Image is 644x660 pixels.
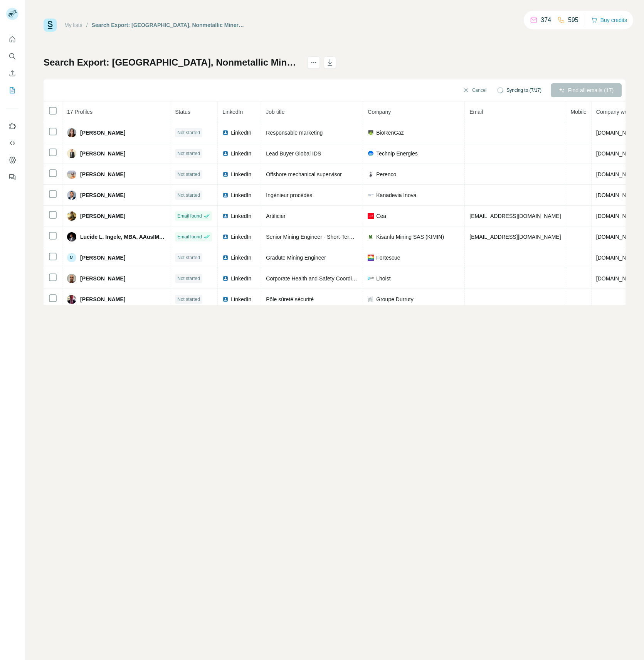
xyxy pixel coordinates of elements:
[568,15,578,25] p: 595
[177,275,200,282] span: Not started
[469,213,561,219] span: [EMAIL_ADDRESS][DOMAIN_NAME]
[6,66,18,80] button: Enrich CSV
[67,295,76,304] img: Avatar
[368,109,391,115] span: Company
[64,22,82,28] a: My lists
[222,255,229,261] img: LinkedIn logo
[266,150,321,157] span: Lead Buyer Global IDS
[67,211,76,221] img: Avatar
[266,234,389,240] span: Senior Mining Engineer - Short-Term Mine Planning
[541,15,551,25] p: 374
[231,295,251,303] span: LinkedIn
[6,170,18,184] button: Feedback
[596,255,639,261] span: [DOMAIN_NAME]
[266,296,314,302] span: Pôle sûreté sécurité
[596,192,639,198] span: [DOMAIN_NAME]
[231,212,251,220] span: LinkedIn
[222,171,229,177] img: LinkedIn logo
[231,129,251,137] span: LinkedIn
[376,275,390,282] span: Lhoist
[177,192,200,199] span: Not started
[368,150,374,157] img: company-logo
[67,170,76,179] img: Avatar
[222,275,229,282] img: LinkedIn logo
[80,170,125,178] span: [PERSON_NAME]
[80,212,125,220] span: [PERSON_NAME]
[175,109,190,115] span: Status
[231,233,251,241] span: LinkedIn
[368,192,374,198] img: company-logo
[177,254,200,261] span: Not started
[177,171,200,178] span: Not started
[376,191,416,199] span: Kanadevia Inova
[222,150,229,157] img: LinkedIn logo
[457,83,492,97] button: Cancel
[6,49,18,63] button: Search
[376,150,417,157] span: Technip Energies
[506,87,541,94] span: Syncing to (7/17)
[596,171,639,177] span: [DOMAIN_NAME]
[67,253,76,262] div: M
[596,275,639,282] span: [DOMAIN_NAME]
[368,213,374,219] img: company-logo
[177,129,200,136] span: Not started
[368,171,374,177] img: company-logo
[469,109,483,115] span: Email
[596,109,639,115] span: Company website
[67,128,76,137] img: Avatar
[368,275,374,282] img: company-logo
[80,295,125,303] span: [PERSON_NAME]
[222,109,243,115] span: LinkedIn
[596,150,639,157] span: [DOMAIN_NAME]
[266,255,326,261] span: Gradute Mining Engineer
[571,109,587,115] span: Mobile
[67,191,76,200] img: Avatar
[222,130,229,136] img: LinkedIn logo
[222,296,229,302] img: LinkedIn logo
[231,275,251,282] span: LinkedIn
[266,192,312,198] span: Ingénieur procédés
[222,213,229,219] img: LinkedIn logo
[469,234,561,240] span: [EMAIL_ADDRESS][DOMAIN_NAME]
[80,191,125,199] span: [PERSON_NAME]
[266,130,323,136] span: Responsable marketing
[376,295,413,303] span: Groupe Durruty
[6,136,18,150] button: Use Surfe API
[177,296,200,303] span: Not started
[266,275,364,282] span: Corporate Health and Safety Coordinator
[80,254,125,262] span: [PERSON_NAME]
[376,212,386,220] span: Cea
[80,150,125,157] span: [PERSON_NAME]
[6,83,18,97] button: My lists
[6,32,18,46] button: Quick start
[596,130,639,136] span: [DOMAIN_NAME]
[368,234,374,240] img: company-logo
[177,213,202,219] span: Email found
[222,192,229,198] img: LinkedIn logo
[92,21,245,29] div: Search Export: [GEOGRAPHIC_DATA], Nonmetallic Mineral Mining, Metal Ore Mining, Oil Extraction, N...
[67,232,76,241] img: Avatar
[6,119,18,133] button: Use Surfe on LinkedIn
[376,170,396,178] span: Perenco
[596,213,639,219] span: [DOMAIN_NAME]
[222,234,229,240] img: LinkedIn logo
[368,130,374,136] img: company-logo
[376,254,400,262] span: Fortescue
[177,150,200,157] span: Not started
[376,129,404,137] span: BioRenGaz
[231,150,251,157] span: LinkedIn
[596,234,639,240] span: [DOMAIN_NAME]
[231,254,251,262] span: LinkedIn
[44,19,57,32] img: Surfe Logo
[266,171,342,177] span: Offshore mechanical supervisor
[368,255,374,261] img: company-logo
[591,15,627,25] button: Buy credits
[80,233,165,241] span: Lucide L. Ingele, MBA, AAusIMM(NP)
[80,275,125,282] span: [PERSON_NAME]
[80,129,125,137] span: [PERSON_NAME]
[308,56,320,69] button: actions
[177,233,202,240] span: Email found
[67,274,76,283] img: Avatar
[376,233,444,241] span: Kisanfu Mining SAS (KIMIN)
[6,153,18,167] button: Dashboard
